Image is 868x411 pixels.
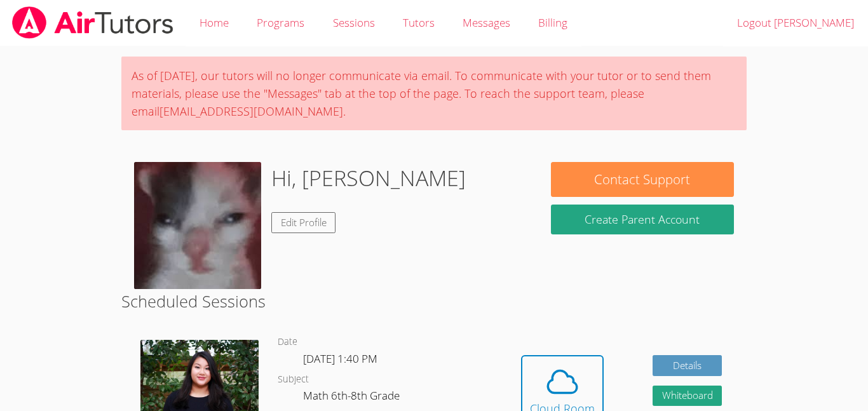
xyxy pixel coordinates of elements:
a: Details [653,355,722,376]
h1: Hi, [PERSON_NAME] [271,162,466,194]
button: Contact Support [551,162,734,197]
div: As of [DATE], our tutors will no longer communicate via email. To communicate with your tutor or ... [121,57,747,130]
button: Whiteboard [653,386,722,407]
dd: Math 6th-8th Grade [303,387,402,408]
a: Edit Profile [271,212,336,233]
span: [DATE] 1:40 PM [303,351,377,366]
dt: Subject [278,372,309,387]
dt: Date [278,334,297,350]
h2: Scheduled Sessions [121,289,747,313]
span: Messages [463,15,510,30]
img: Screenshot%202024-11-12%2011.19.09%20AM.png [134,162,261,289]
img: airtutors_banner-c4298cdbf04f3fff15de1276eac7730deb9818008684d7c2e4769d2f7ddbe033.png [11,6,175,39]
button: Create Parent Account [551,205,734,234]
